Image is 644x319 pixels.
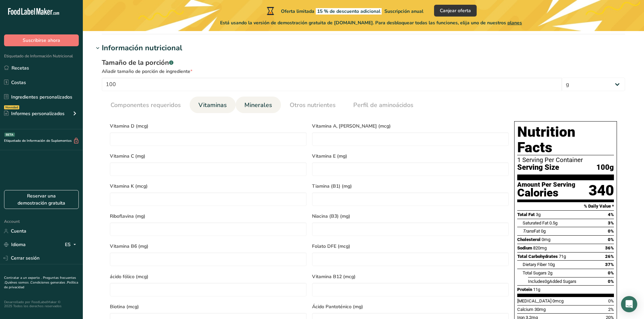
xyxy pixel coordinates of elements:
span: Vitamina D (mcg) [110,123,307,130]
span: Fat [523,229,540,234]
span: 0.5g [549,220,557,225]
div: Añadir tamaño de porción de ingrediente [102,68,625,75]
a: Idioma [4,239,26,250]
span: Vitamina B12 (mcg) [312,273,509,280]
span: 0% [608,279,614,284]
span: 820mg [533,245,547,250]
span: Minerales [244,101,272,110]
span: Vitamina K (mcg) [110,183,307,190]
span: Riboflavina (mg) [110,213,307,220]
div: Calories [517,188,575,198]
a: Política de privacidad [4,280,78,290]
div: Novedad [4,105,19,109]
span: 0% [608,237,614,242]
span: Biotina (mcg) [110,303,307,310]
span: 0g [541,229,546,234]
span: Total Sugars [523,270,547,275]
span: Serving Size [517,163,559,172]
span: 36% [605,245,614,250]
h1: Nutrition Facts [517,124,614,155]
span: Ácido Pantoténico (mg) [312,303,509,310]
span: Suscripción anual [384,8,423,15]
span: 0mg [542,237,550,242]
span: 11g [533,287,540,292]
a: Condiciones generales . [30,280,67,285]
div: Open Intercom Messenger [621,296,637,312]
span: Calcium [517,307,533,312]
div: 1 Serving Per Container [517,157,614,163]
span: Tiamina (B1) (mg) [312,183,509,190]
span: 30mg [534,307,546,312]
div: BETA [4,133,15,137]
a: Preguntas frecuentes . [4,275,76,285]
span: 100g [596,163,614,172]
i: Trans [523,229,534,234]
span: Vitamina C (mg) [110,153,307,160]
span: 3% [608,220,614,225]
span: Folato DFE (mcg) [312,243,509,250]
span: Vitaminas [198,101,227,110]
button: Suscribirse ahora [4,34,79,46]
span: [MEDICAL_DATA] [517,298,551,303]
div: Amount Per Serving [517,182,575,188]
span: Niacina (B3) (mg) [312,213,509,220]
span: Perfil de aminoácidos [353,101,413,110]
div: Información nutricional [102,43,182,54]
div: ES [65,241,79,249]
span: Suscribirse ahora [23,37,60,44]
span: Vitamina A, [PERSON_NAME] (mcg) [312,123,509,130]
span: 71g [559,254,566,259]
span: 0% [608,270,614,275]
span: Protein [517,287,532,292]
span: 37% [605,262,614,267]
span: 0% [608,298,614,303]
span: 0g [545,279,549,284]
span: Total Carbohydrates [517,254,558,259]
span: Total Fat [517,212,535,217]
div: Tamaño de la porción [102,58,625,68]
span: Sodium [517,245,532,250]
span: 2g [548,270,552,275]
a: Quiénes somos . [5,280,30,285]
span: 15 % de descuento adicional [316,8,382,15]
span: 2% [608,307,614,312]
span: 0mcg [552,298,564,303]
span: Otros nutrientes [290,101,336,110]
span: 4% [608,212,614,217]
span: Canjear oferta [440,7,471,14]
input: Escribe aquí el tamaño de la porción [102,78,562,91]
section: % Daily Value * [517,202,614,210]
a: Reservar una demostración gratuita [4,190,79,209]
span: Includes Added Sugars [528,279,576,284]
button: Canjear oferta [434,5,477,17]
span: planes [507,20,522,26]
span: ácido fólico (mcg) [110,273,307,280]
div: Oferta limitada [265,7,423,15]
span: Está usando la versión de demostración gratuita de [DOMAIN_NAME]. Para desbloquear todas las func... [220,19,522,26]
span: Dietary Fiber [523,262,547,267]
span: Componentes requeridos [111,101,181,110]
span: Vitamina B6 (mg) [110,243,307,250]
div: 340 [589,182,614,200]
span: Vitamina E (mg) [312,153,509,160]
span: Cholesterol [517,237,541,242]
div: Informes personalizados [4,110,65,117]
span: 0% [608,229,614,234]
div: Desarrollado por FoodLabelMaker © 2025 Todos los derechos reservados [4,300,79,308]
span: 10g [548,262,555,267]
span: 3g [536,212,541,217]
span: Saturated Fat [523,220,548,225]
span: 26% [605,254,614,259]
a: Contratar a un experto . [4,275,42,280]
